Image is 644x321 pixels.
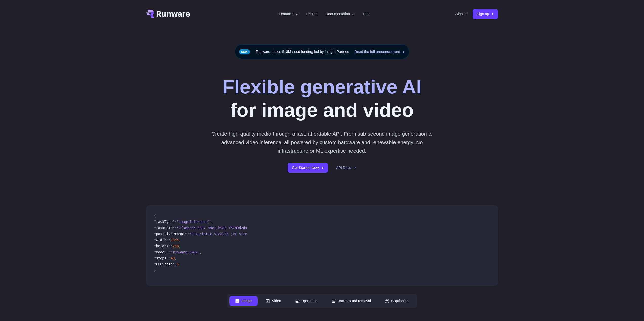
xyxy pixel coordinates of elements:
span: "positivePrompt" [154,232,187,236]
a: Read the full announcement [354,49,405,55]
span: "taskType" [154,220,175,224]
button: Video [260,296,287,306]
span: : [175,262,177,266]
span: "7f3ebcb6-b897-49e1-b98c-f5789d2d40d7" [177,226,256,230]
div: Runware raises $13M seed funding led by Insight Partners [235,44,409,59]
button: Image [229,296,258,306]
button: Background removal [325,296,377,306]
span: 40 [171,256,175,260]
a: Go to / [146,10,190,18]
label: Documentation [326,11,355,17]
h1: for image and video [222,75,422,121]
span: : [169,250,171,254]
span: 768 [173,244,179,248]
span: , [210,220,212,224]
a: Get Started Now [288,163,328,173]
a: Sign up [473,9,498,19]
span: : [171,244,173,248]
span: , [175,256,177,260]
span: , [200,250,202,254]
span: : [175,220,177,224]
a: Blog [363,11,370,17]
button: Captioning [379,296,415,306]
span: "height" [154,244,171,248]
a: Sign in [455,11,467,17]
span: "CFGScale" [154,262,175,266]
button: Upscaling [289,296,323,306]
strong: Flexible generative AI [222,76,422,97]
span: "model" [154,250,169,254]
span: , [179,244,181,248]
span: "imageInference" [177,220,210,224]
span: "taskUUID" [154,226,175,230]
span: "steps" [154,256,169,260]
span: : [169,238,171,242]
span: 5 [177,262,179,266]
a: API Docs [336,165,356,171]
span: : [187,232,189,236]
span: : [175,226,177,230]
a: Pricing [306,11,318,17]
span: "runware:97@2" [171,250,200,254]
span: "Futuristic stealth jet streaking through a neon-lit cityscape with glowing purple exhaust" [189,232,378,236]
p: Create high-quality media through a fast, affordable API. From sub-second image generation to adv... [209,130,435,155]
span: { [154,214,156,218]
span: } [154,268,156,272]
span: : [169,256,171,260]
label: Features [279,11,298,17]
span: "width" [154,238,169,242]
span: , [179,238,181,242]
span: 1344 [171,238,179,242]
